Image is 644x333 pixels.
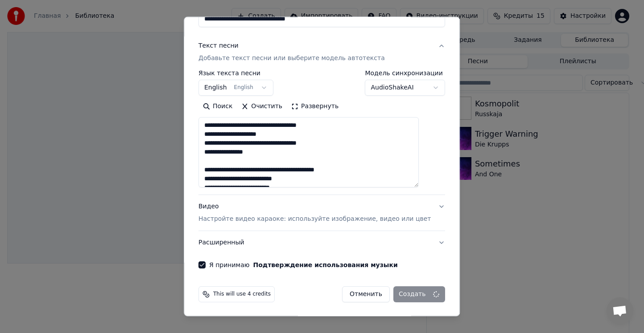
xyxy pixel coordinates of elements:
p: Настройте видео караоке: используйте изображение, видео или цвет [198,215,431,223]
button: Развернуть [287,99,343,114]
button: Расширенный [198,231,445,254]
div: Видео [198,202,431,223]
button: Поиск [198,99,237,114]
span: This will use 4 credits [213,291,271,298]
button: Я принимаю [253,262,398,268]
button: Текст песниДобавьте текст песни или выберите модель автотекста [198,34,445,70]
div: Текст песни [198,41,239,50]
button: ВидеоНастройте видео караоке: используйте изображение, видео или цвет [198,195,445,231]
p: Добавьте текст песни или выберите модель автотекста [198,54,385,63]
div: Текст песниДобавьте текст песни или выберите модель автотекста [198,70,445,195]
button: Очистить [237,99,287,114]
label: Модель синхронизации [365,70,446,76]
label: Я принимаю [209,262,398,268]
label: Язык текста песни [198,70,273,76]
button: Отменить [342,286,390,302]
